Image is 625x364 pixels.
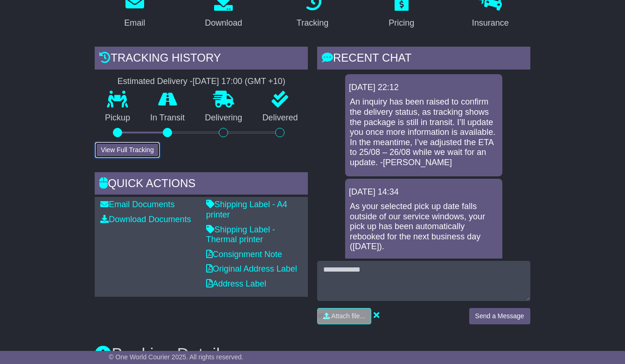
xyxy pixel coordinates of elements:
[206,225,275,245] a: Shipping Label - Thermal printer
[95,172,308,197] div: Quick Actions
[95,142,160,158] button: View Full Tracking
[389,17,414,29] div: Pricing
[317,47,530,72] div: RECENT CHAT
[469,308,530,324] button: Send a Message
[100,215,191,224] a: Download Documents
[206,250,282,259] a: Consignment Note
[95,47,308,72] div: Tracking history
[349,83,499,93] div: [DATE] 22:12
[205,17,242,29] div: Download
[297,17,328,29] div: Tracking
[252,113,308,123] p: Delivered
[349,187,499,197] div: [DATE] 14:34
[124,17,145,29] div: Email
[195,113,252,123] p: Delivering
[193,77,285,87] div: [DATE] 17:00 (GMT +10)
[472,17,509,29] div: Insurance
[206,279,266,288] a: Address Label
[95,77,308,87] div: Estimated Delivery -
[206,200,287,219] a: Shipping Label - A4 printer
[350,97,498,168] p: An inquiry has been raised to confirm the delivery status, as tracking shows the package is still...
[206,264,297,273] a: Original Address Label
[350,202,498,272] p: As your selected pick up date falls outside of our service windows, your pick up has been automat...
[140,113,194,123] p: In Transit
[95,113,140,123] p: Pickup
[100,200,174,209] a: Email Documents
[109,353,243,361] span: © One World Courier 2025. All rights reserved.
[95,345,530,364] h3: Booking Details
